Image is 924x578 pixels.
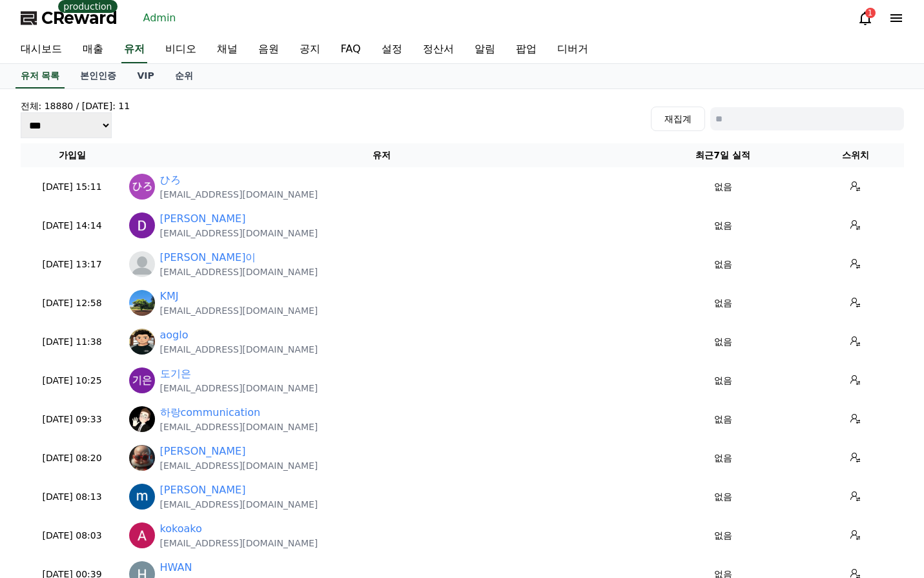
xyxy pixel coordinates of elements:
p: [DATE] 08:13 [26,490,119,504]
p: [EMAIL_ADDRESS][DOMAIN_NAME] [160,265,318,278]
a: 팝업 [506,36,547,63]
span: Messages [107,429,145,440]
a: 설정 [371,36,413,63]
p: 없음 [644,413,802,426]
a: 알림 [464,36,506,63]
a: 대시보드 [10,36,72,63]
p: [EMAIL_ADDRESS][DOMAIN_NAME] [160,343,318,356]
p: [EMAIL_ADDRESS][DOMAIN_NAME] [160,382,318,395]
p: [EMAIL_ADDRESS][DOMAIN_NAME] [160,227,318,240]
p: [DATE] 11:38 [26,335,119,349]
a: Home [4,409,85,442]
p: [DATE] 09:33 [26,413,119,426]
p: [EMAIL_ADDRESS][DOMAIN_NAME] [160,420,318,433]
a: VIP [127,64,164,88]
img: https://lh3.googleusercontent.com/a/ACg8ocKKnVOnEJBwgZq4VnRDzHH35Xn4XO5LItjGEcOjMhhMRkmGog=s96-c [129,174,155,200]
h4: 전체: 18880 / [DATE]: 11 [21,99,130,112]
a: 채널 [207,36,248,63]
p: [DATE] 14:14 [26,219,119,232]
a: [PERSON_NAME]이 [160,250,256,265]
p: 없음 [644,219,802,232]
img: https://lh3.googleusercontent.com/a/ACg8ocI_YwT14jSEXO1UZIOyNPz4FeyDYgluOHB0GJ79nMUWpJy2=s96-c [129,522,155,548]
p: [DATE] 10:25 [26,374,119,387]
p: 없음 [644,374,802,387]
a: 1 [857,10,873,26]
p: [DATE] 08:20 [26,451,119,465]
a: ひろ [160,172,181,188]
p: [EMAIL_ADDRESS][DOMAIN_NAME] [160,459,318,472]
img: https://lh3.googleusercontent.com/a/ACg8ocKsCU37SDmKG-apIbXlUkq0Lw0o-biKPTPH4MNCbnld2uoD-g=s96-c [129,484,155,510]
span: CReward [41,8,118,28]
p: 없음 [644,490,802,504]
th: 스위치 [807,143,904,167]
img: https://lh3.googleusercontent.com/a/ACg8ocJ9Wm-y7PcsxoRUxgutXZ-a2CkmqZZJWEqZ-7-zqkoeY8z83WU=s96-c [129,445,155,471]
a: 도기은 [160,366,191,382]
span: Settings [191,429,223,439]
a: Messages [85,409,167,442]
a: [PERSON_NAME] [160,211,246,227]
th: 유저 [124,143,639,167]
a: HWAN [160,560,192,575]
span: Home [33,429,56,439]
a: aoglo [160,327,189,343]
a: 순위 [165,64,203,88]
a: [PERSON_NAME] [160,482,246,498]
a: FAQ [331,36,371,63]
p: 없음 [644,529,802,542]
p: 없음 [644,180,802,194]
a: KMJ [160,289,179,304]
th: 최근7일 실적 [639,143,807,167]
p: [EMAIL_ADDRESS][DOMAIN_NAME] [160,188,318,201]
p: 없음 [644,296,802,310]
a: 유저 목록 [15,64,65,88]
img: http://k.kakaocdn.net/dn/yehHu/btsQdeheGcO/kUubSOQp6DPTl9WPgKkssk/img_640x640.jpg [129,290,155,316]
p: [DATE] 13:17 [26,258,119,271]
p: 없음 [644,258,802,271]
button: 재집계 [651,107,705,131]
a: kokoako [160,521,202,537]
a: 디버거 [547,36,599,63]
img: profile_blank.webp [129,251,155,277]
a: 하랑communication [160,405,261,420]
a: 음원 [248,36,289,63]
a: Admin [138,8,181,28]
img: https://lh3.googleusercontent.com/a/ACg8ocIuwpaRjeg35bgkf-9xd9zoSh3l9-GcnRLAHRAzT6jrdUgnjQ=s96-c [129,212,155,238]
p: [EMAIL_ADDRESS][DOMAIN_NAME] [160,498,318,511]
img: https://lh3.googleusercontent.com/a/ACg8ocJgQbrjcPSLXjvav6-4pvHQPi12D2DDUbBqVbvB59gu-ofUsw=s96-c [129,367,155,393]
div: 1 [865,8,876,18]
a: [PERSON_NAME] [160,444,246,459]
a: Settings [167,409,248,442]
a: 공지 [289,36,331,63]
a: 비디오 [155,36,207,63]
a: CReward [21,8,118,28]
th: 가입일 [21,143,124,167]
p: [DATE] 15:11 [26,180,119,194]
p: [DATE] 08:03 [26,529,119,542]
img: https://lh3.googleusercontent.com/a/ACg8ocKzOmcE9qngck1-etBRmaHOpurBSepGYuDo6UykpJZdG-n9eqnc=s96-c [129,406,155,432]
p: 없음 [644,451,802,465]
p: [DATE] 12:58 [26,296,119,310]
a: 정산서 [413,36,464,63]
a: 매출 [72,36,114,63]
img: https://cdn.creward.net/profile/user/YY10Oct 7, 2025114018_d6be4a3b70a3c69e54d8e2d68d1be2b69c31ec... [129,329,155,355]
p: [EMAIL_ADDRESS][DOMAIN_NAME] [160,304,318,317]
a: 유저 [121,36,147,63]
p: 없음 [644,335,802,349]
p: [EMAIL_ADDRESS][DOMAIN_NAME] [160,537,318,550]
a: 본인인증 [70,64,127,88]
